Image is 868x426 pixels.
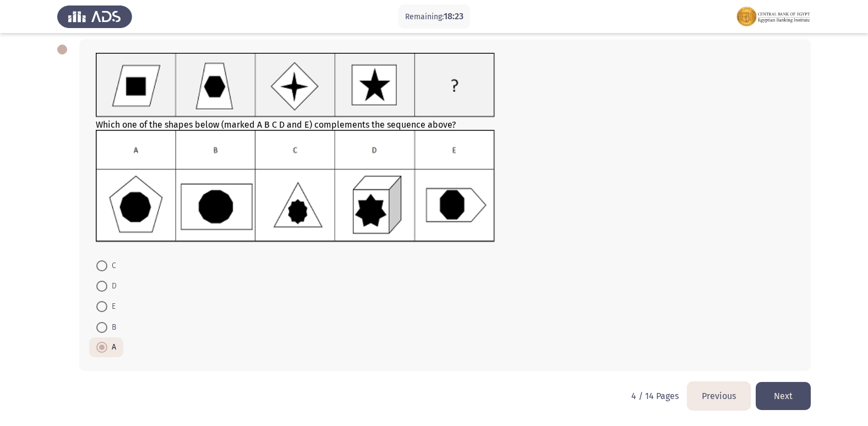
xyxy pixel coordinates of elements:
button: load next page [756,382,811,410]
p: 4 / 14 Pages [631,391,679,401]
span: B [107,321,116,334]
img: UkFYMDA4M0JfQ0FUXzIwMjEucG5nMTYyMjAzMjg3MDMxMw==.png [96,130,495,242]
span: C [107,259,116,272]
p: Remaining: [405,10,463,24]
button: load previous page [687,382,750,410]
span: D [107,280,117,293]
span: E [107,300,116,313]
img: Assess Talent Management logo [57,1,132,32]
img: Assessment logo of FOCUS Assessment 3 Modules EN [736,1,811,32]
span: A [107,341,116,354]
span: 18:23 [444,11,463,21]
img: UkFYMDA4M0FfMjAyMS5wbmcxNjIyMDMyODMxMzEy.png [96,53,495,117]
div: Which one of the shapes below (marked A B C D and E) complements the sequence above? [96,53,794,244]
